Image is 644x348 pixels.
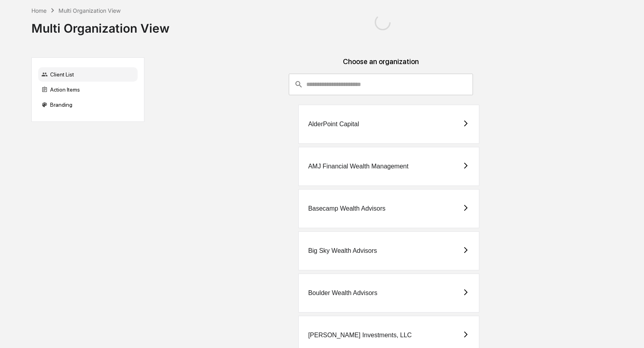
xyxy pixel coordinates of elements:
[308,289,377,297] div: Boulder Wealth Advisors
[289,74,473,95] div: consultant-dashboard__filter-organizations-search-bar
[308,205,385,212] div: Basecamp Wealth Advisors
[31,15,169,35] div: Multi Organization View
[38,98,138,112] div: Branding
[308,163,409,170] div: AMJ Financial Wealth Management
[308,332,412,339] div: [PERSON_NAME] Investments, LLC
[308,121,359,128] div: AlderPoint Capital
[38,67,138,82] div: Client List
[58,7,121,14] div: Multi Organization View
[38,82,138,97] div: Action Items
[151,57,611,74] div: Choose an organization
[31,7,47,14] div: Home
[308,247,377,254] div: Big Sky Wealth Advisors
